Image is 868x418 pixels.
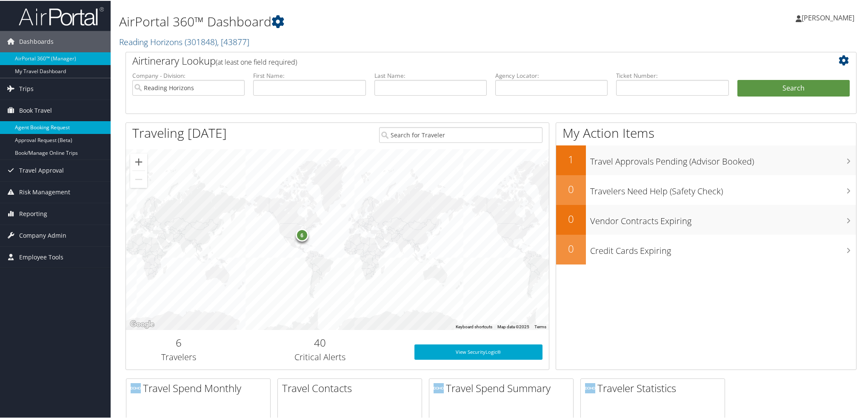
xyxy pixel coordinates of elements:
h1: My Action Items [556,123,856,141]
span: Employee Tools [19,246,63,267]
h3: Credit Cards Expiring [590,240,856,256]
h2: Travel Spend Summary [434,380,573,395]
h2: 0 [556,181,586,196]
span: , [ 43877 ] [217,35,249,47]
label: Last Name: [374,71,487,79]
a: Reading Horizons [119,35,249,47]
a: 0Travelers Need Help (Safety Check) [556,174,856,204]
button: Zoom in [130,153,147,170]
a: Open this area in Google Maps (opens a new window) [128,318,156,329]
h3: Vendor Contracts Expiring [590,210,856,226]
span: Reporting [19,202,47,224]
h2: Airtinerary Lookup [132,53,789,67]
h2: Travel Contacts [282,380,422,395]
img: domo-logo.png [434,382,444,392]
span: [PERSON_NAME] [802,12,854,22]
span: Book Travel [19,99,52,120]
label: First Name: [253,71,365,79]
span: (at least one field required) [216,57,297,66]
img: airportal-logo.png [19,6,104,26]
h3: Travelers Need Help (Safety Check) [590,180,856,196]
h2: 0 [556,241,586,255]
button: Keyboard shortcuts [456,323,492,329]
input: Search for Traveler [379,126,542,142]
span: Company Admin [19,224,66,245]
h2: Travel Spend Monthly [131,380,270,395]
h2: 1 [556,151,586,166]
a: 0Vendor Contracts Expiring [556,204,856,234]
span: ( 301848 ) [185,35,217,47]
h2: 6 [132,335,225,349]
img: domo-logo.png [585,382,595,392]
h1: AirPortal 360™ Dashboard [119,12,615,30]
h2: 0 [556,211,586,225]
img: domo-logo.png [131,382,141,392]
a: 0Credit Cards Expiring [556,234,856,264]
h1: Traveling [DATE] [132,123,227,141]
div: 6 [296,228,308,241]
span: Dashboards [19,30,54,51]
label: Ticket Number: [616,71,728,79]
h2: Traveler Statistics [585,380,725,395]
span: Risk Management [19,181,70,202]
h3: Travel Approvals Pending (Advisor Booked) [590,151,856,167]
h2: 40 [238,335,401,349]
button: Search [737,79,850,96]
label: Agency Locator: [495,71,608,79]
h3: Travelers [132,350,225,362]
a: [PERSON_NAME] [796,4,863,30]
label: Company - Division: [132,71,245,79]
span: Trips [19,77,34,99]
h3: Critical Alerts [238,350,401,362]
a: 1Travel Approvals Pending (Advisor Booked) [556,145,856,174]
a: Terms (opens in new tab) [534,324,546,328]
img: Google [128,318,156,329]
span: Travel Approval [19,159,64,180]
button: Zoom out [130,170,147,187]
a: View SecurityLogic® [414,344,542,359]
span: Map data ©2025 [497,324,529,328]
